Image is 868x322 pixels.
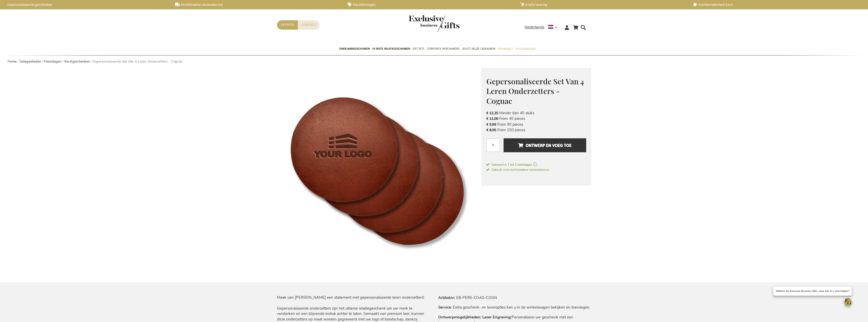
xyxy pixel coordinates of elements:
a: Gelegenheden [20,59,41,64]
a: Offerte [277,20,298,30]
span: Corporate Merchandise [427,46,460,51]
a: Klanttevredenheid 4,6/5 [693,3,857,7]
span: 50 beste relatiegeschenken [372,46,410,51]
a: Gebruik onze rechtstreekse verzendservice [486,167,549,172]
a: Volumkortingen [348,3,512,7]
span: Select Keuze Cadeaubon [462,46,495,51]
span: Ontwerp en voeg toe [518,141,571,149]
a: Home [8,59,16,64]
span: € 8,95 [486,128,496,132]
span: Eindejaarsgeschenken [339,46,370,51]
a: Kerstgeschenken [64,59,90,64]
a: Geleverd in 1 tot 2 werkdagen [486,162,586,167]
img: Exclusive Business gifts logo [409,15,459,32]
span: Nederlands [525,24,544,30]
a: Snelle levering [520,3,685,7]
div: Nederlands [525,24,561,30]
span: Gift Sets [413,46,424,51]
a: Rechtstreekse verzendservice [175,3,340,7]
span: € 11,00 [486,116,498,121]
li: From 40 pieces [486,116,586,121]
span: € 12,25 [486,111,498,116]
span: € 9,99 [486,122,496,127]
input: Aantal [486,138,500,152]
span: Gelegenheden [515,46,535,51]
button: Ontwerp en voeg toe [504,138,586,152]
span: Per Budget [498,46,513,51]
li: From 90 pieces [486,122,586,127]
li: From 150 pieces [486,127,586,133]
li: Minder dan 40 stuks [486,110,586,116]
img: Gepersonaliseerde Set Van 4 Leren Onderzetters - Cognac [277,68,481,272]
span: Gebruik onze rechtstreekse verzendservice [486,168,549,172]
a: Feestdagen [44,59,61,64]
span: Gepersonaliseerde Set Van 4 Leren Onderzetters - Cognac [486,76,584,106]
a: store logo [409,15,434,32]
strong: Gepersonaliseerde Set Van 4 Leren Onderzetters - Cognac [93,59,182,64]
a: Gepersonaliseerde geschenken [3,3,167,7]
strong: Laser Engraving: [482,315,512,320]
a: Contact [298,20,320,30]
